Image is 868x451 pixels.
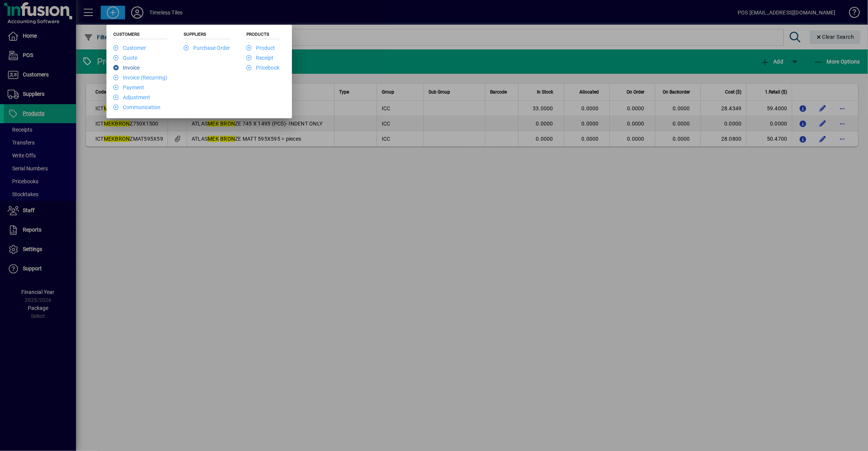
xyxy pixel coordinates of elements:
a: Quote [113,55,137,61]
a: Customer [113,45,146,51]
h5: Customers [113,32,167,39]
a: Receipt [246,55,273,61]
h5: Suppliers [184,32,230,39]
a: Invoice [113,65,140,71]
h5: Products [246,32,279,39]
a: Communication [113,104,160,110]
a: Purchase Order [184,45,230,51]
a: Payment [113,84,144,91]
a: Invoice (Recurring) [113,75,167,81]
a: Pricebook [246,65,279,71]
a: Adjustment [113,94,150,100]
a: Product [246,45,275,51]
